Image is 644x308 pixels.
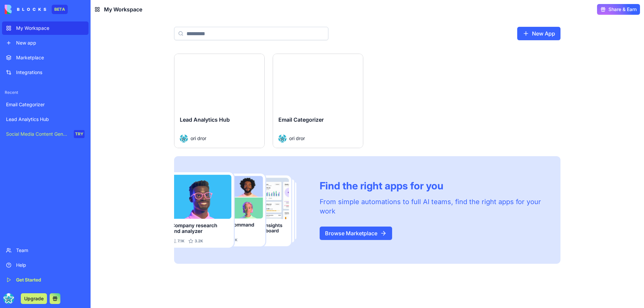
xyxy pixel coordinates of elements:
a: Upgrade [21,295,47,302]
img: logo [5,5,46,14]
div: Team [16,247,85,254]
div: From simple automations to full AI teams, find the right apps for your work [320,197,544,216]
div: Integrations [16,69,85,76]
a: Marketplace [2,51,89,64]
img: Avatar [278,134,286,142]
a: New app [2,36,89,50]
img: tab_keywords_by_traffic_grey.svg [67,39,72,44]
span: Lead Analytics Hub [180,116,230,123]
div: Email Categorizer [6,101,85,108]
a: Lead Analytics HubAvatarori dror [174,54,265,148]
div: My Workspace [16,25,85,32]
a: Email CategorizerAvatarori dror [273,54,363,148]
a: Email Categorizer [2,98,89,111]
span: ori dror [191,135,206,142]
a: Browse Marketplace [320,227,392,240]
a: New App [517,27,560,40]
span: Email Categorizer [278,116,324,123]
span: My Workspace [104,5,142,13]
img: ACg8ocIInin2p6pcjON7snjoCg-HMTItrRaEI8bAy78i330DTAFXXnte=s96-c [3,293,14,304]
a: Help [2,258,89,272]
a: Social Media Content GeneratorTRY [2,127,89,141]
a: Integrations [2,66,89,79]
span: Recent [2,90,89,95]
span: ori dror [289,135,305,142]
div: New app [16,40,85,46]
a: BETA [5,5,68,14]
a: My Workspace [2,21,89,35]
div: Domain: [DOMAIN_NAME] [17,17,74,23]
div: v 4.0.25 [19,11,33,16]
a: Lead Analytics Hub [2,113,89,126]
button: Upgrade [21,293,47,304]
img: tab_domain_overview_orange.svg [18,39,23,44]
div: Marketplace [16,54,85,61]
div: Help [16,262,85,268]
div: Domain Overview [25,40,60,44]
div: Get Started [16,276,85,283]
img: Frame_181_egmpey.png [174,172,309,248]
img: logo_orange.svg [11,11,16,16]
img: website_grey.svg [11,17,16,23]
div: Find the right apps for you [320,180,544,192]
button: Share & Earn [597,4,640,15]
a: Team [2,244,89,257]
div: Social Media Content Generator [6,131,69,137]
div: TRY [74,130,85,138]
span: Share & Earn [608,6,637,13]
div: BETA [52,5,68,14]
div: Lead Analytics Hub [6,116,85,123]
img: Avatar [180,134,188,142]
a: Get Started [2,273,89,287]
div: Keywords by Traffic [74,40,113,44]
